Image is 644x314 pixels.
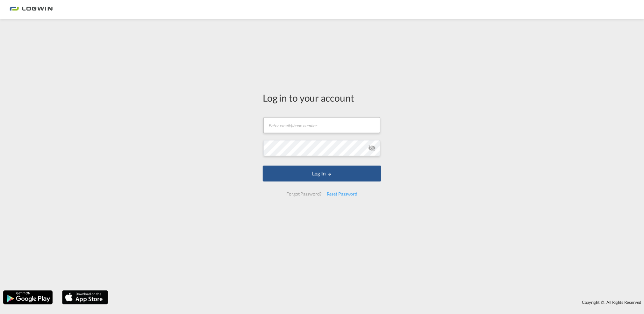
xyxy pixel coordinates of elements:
[3,290,53,305] img: google.png
[263,91,381,104] div: Log in to your account
[61,290,109,305] img: apple.png
[263,166,381,182] button: LOGIN
[10,3,53,17] img: 2761ae10d95411efa20a1f5e0282d2d7.png
[111,297,644,308] div: Copyright © . All Rights Reserved
[324,188,360,200] div: Reset Password
[368,144,376,152] md-icon: icon-eye-off
[263,117,380,133] input: Enter email/phone number
[284,188,324,200] div: Forgot Password?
